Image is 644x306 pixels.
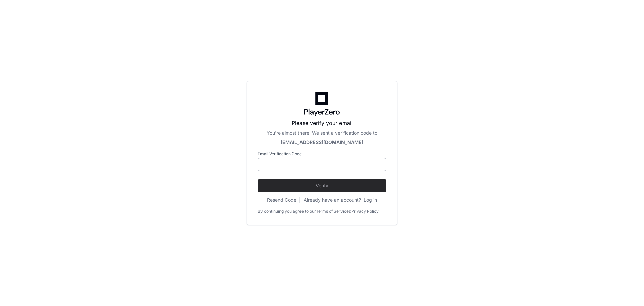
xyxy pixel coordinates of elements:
[258,182,386,189] span: Verify
[364,196,377,203] button: Log in
[304,196,377,203] div: Already have an account?
[267,196,296,203] button: Resend Code
[258,139,386,146] div: [EMAIL_ADDRESS][DOMAIN_NAME]
[258,119,386,127] p: Please verify your email
[258,130,386,136] div: You're almost there! We sent a verification code to
[351,209,379,214] a: Privacy Policy.
[349,209,351,214] div: &
[258,209,316,214] div: By continuing you agree to our
[258,179,386,192] button: Verify
[299,196,301,203] span: |
[258,151,386,157] label: Email Verification Code
[316,209,349,214] a: Terms of Service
